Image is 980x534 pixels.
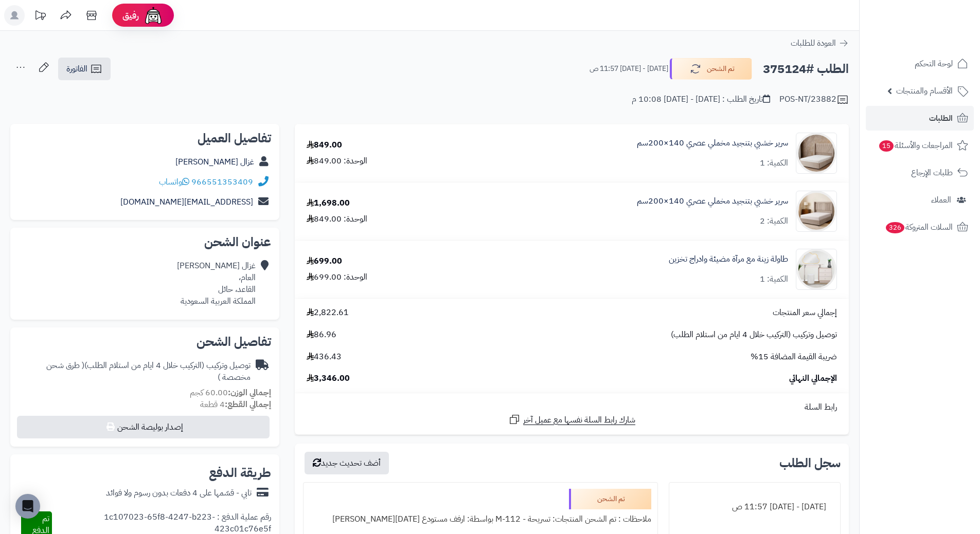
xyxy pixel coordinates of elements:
a: غزال [PERSON_NAME] [175,156,254,168]
span: رفيق [122,9,139,22]
div: الكمية: 1 [760,273,788,285]
a: لوحة التحكم [866,51,974,76]
button: أضف تحديث جديد [305,452,389,474]
span: 15 [879,140,894,152]
span: 3,346.00 [307,373,350,384]
span: 86.96 [307,329,336,341]
div: [DATE] - [DATE] 11:57 ص [675,497,834,517]
small: [DATE] - [DATE] 11:57 ص [590,64,668,74]
div: غزال [PERSON_NAME] العام، القاعد، حائل المملكة العربية السعودية [177,260,256,307]
div: تابي - قسّمها على 4 دفعات بدون رسوم ولا فوائد [106,487,252,499]
a: 966551353409 [191,176,253,188]
a: واتساب [159,176,189,188]
strong: إجمالي القطع: [225,398,271,411]
div: الوحدة: 849.00 [307,213,367,225]
h2: عنوان الشحن [19,236,271,248]
strong: إجمالي الوزن: [228,386,271,399]
a: المراجعات والأسئلة15 [866,133,974,158]
button: تم الشحن [670,58,752,80]
div: 849.00 [307,139,342,151]
span: المراجعات والأسئلة [878,138,953,153]
a: طلبات الإرجاع [866,160,974,185]
span: إجمالي سعر المنتجات [773,307,837,319]
button: إصدار بوليصة الشحن [17,416,270,438]
a: السلات المتروكة326 [866,215,974,240]
img: 1756283922-1-90x90.jpg [796,191,836,232]
h2: تفاصيل العميل [19,132,271,144]
span: توصيل وتركيب (التركيب خلال 4 ايام من استلام الطلب) [671,329,837,341]
div: الوحدة: 849.00 [307,155,367,167]
a: الفاتورة [58,58,111,80]
span: الإجمالي النهائي [789,373,837,384]
small: 4 قطعة [200,398,271,411]
div: الكمية: 2 [760,215,788,227]
h2: طريقة الدفع [209,467,271,479]
img: logo-2.png [910,28,970,49]
div: 699.00 [307,255,342,267]
span: 326 [886,222,904,233]
div: ملاحظات : تم الشحن المنتجات: تسريحة - M-112 بواسطة: ارفف مستودع [DATE][PERSON_NAME] [310,509,651,529]
h3: سجل الطلب [779,457,841,469]
span: الأقسام والمنتجات [896,84,953,98]
div: الوحدة: 699.00 [307,271,367,283]
span: طلبات الإرجاع [911,165,953,180]
span: الطلبات [929,111,953,125]
a: العودة للطلبات [791,37,849,49]
a: العملاء [866,188,974,212]
span: العودة للطلبات [791,37,836,49]
span: 2,822.61 [307,307,349,319]
div: POS-NT/23882 [779,94,849,106]
a: شارك رابط السلة نفسها مع عميل آخر [508,413,635,426]
h2: تفاصيل الشحن [19,336,271,348]
span: السلات المتروكة [885,220,953,234]
span: شارك رابط السلة نفسها مع عميل آخر [523,414,635,426]
span: العملاء [931,193,951,207]
div: تم الشحن [569,489,651,509]
a: تحديثات المنصة [27,5,53,28]
small: 60.00 كجم [190,386,271,399]
img: 1756212977-1-90x90.jpg [796,133,836,174]
span: ضريبة القيمة المضافة 15% [751,351,837,363]
div: الكمية: 1 [760,157,788,169]
a: [EMAIL_ADDRESS][DOMAIN_NAME] [120,196,253,208]
a: الطلبات [866,106,974,131]
span: الفاتورة [66,63,87,75]
div: توصيل وتركيب (التركيب خلال 4 ايام من استلام الطلب) [19,360,251,383]
div: رابط السلة [299,401,845,413]
span: ( طرق شحن مخصصة ) [46,359,251,383]
a: سرير خشبي بتنجيد مخملي عصري 140×200سم [637,137,788,149]
a: طاولة زينة مع مرآة مضيئة وادراج تخزين [669,253,788,265]
h2: الطلب #375124 [763,59,849,80]
div: تاريخ الطلب : [DATE] - [DATE] 10:08 م [632,94,770,105]
a: سرير خشبي بتنجيد مخملي عصري 140×200سم [637,195,788,207]
img: ai-face.png [143,5,164,26]
span: لوحة التحكم [915,57,953,71]
span: 436.43 [307,351,342,363]
div: 1,698.00 [307,197,350,209]
img: 1752150373-1-90x90.jpg [796,249,836,290]
div: Open Intercom Messenger [15,494,40,519]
